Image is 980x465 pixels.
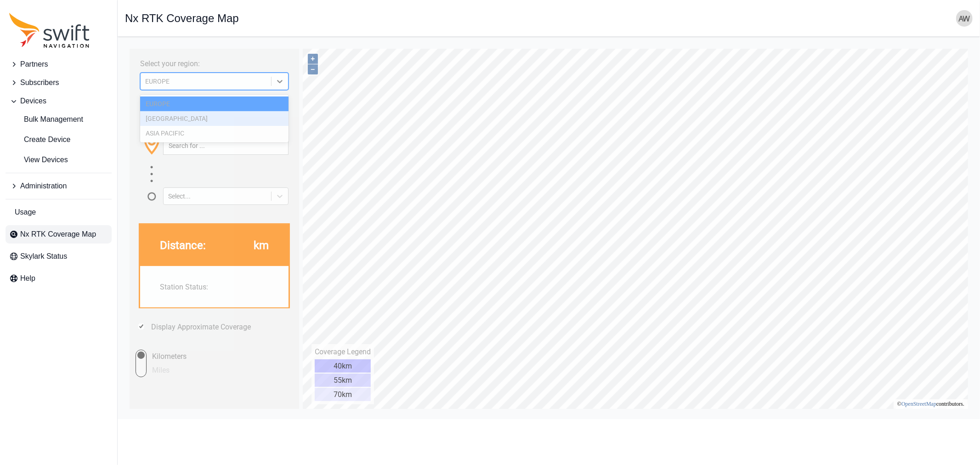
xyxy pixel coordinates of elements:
[35,238,162,247] label: Station Status:
[6,92,112,110] button: Devices
[190,344,246,357] div: 70km
[183,10,193,20] button: +
[776,357,811,363] a: OpenStreetMap
[15,207,36,218] span: Usage
[956,10,973,27] img: user photo
[9,114,83,125] span: Bulk Management
[22,306,58,319] label: Kilometers
[190,315,246,329] div: 40km
[190,303,246,312] div: Coverage Legend
[20,273,35,284] span: Help
[6,74,112,92] button: Subscribers
[20,229,96,240] span: Nx RTK Coverage Map
[20,77,59,88] span: Subscribers
[20,59,48,70] span: Partners
[772,357,839,363] li: © contributors.
[6,151,112,169] a: View Devices
[6,110,112,129] a: Bulk Management
[9,154,68,165] span: View Devices
[20,181,67,192] span: Administration
[129,195,144,208] span: km
[125,44,973,412] iframe: RTK Map
[6,55,112,74] button: Partners
[6,130,112,149] a: Create Device
[22,319,58,333] label: Miles
[26,278,126,287] label: Display Approximate Coverage
[6,247,112,266] a: Skylark Status
[6,225,112,244] a: Nx RTK Coverage Map
[6,269,112,288] a: Help
[20,96,46,107] span: Devices
[6,203,112,221] a: Usage
[183,20,193,30] button: –
[125,13,239,24] h1: Nx RTK Coverage Map
[20,251,67,262] span: Skylark Status
[9,134,70,145] span: Create Device
[6,177,112,195] button: Administration
[190,329,246,343] div: 55km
